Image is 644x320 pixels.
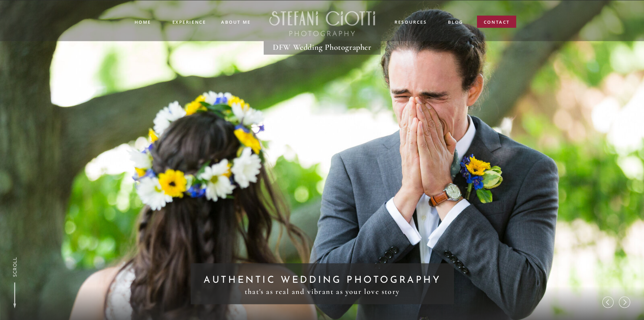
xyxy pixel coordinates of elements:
[266,41,378,53] h1: DFW Wedding Photographer
[195,273,450,286] h2: AUTHENTIC wedding photography
[135,19,151,25] a: Home
[394,19,428,26] a: resources
[448,19,463,26] a: blog
[11,256,18,277] a: SCROLL
[172,19,206,24] a: experience
[484,19,510,28] a: contact
[239,287,406,295] h3: that's as real and vibrant as your love story
[221,19,251,25] a: ABOUT ME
